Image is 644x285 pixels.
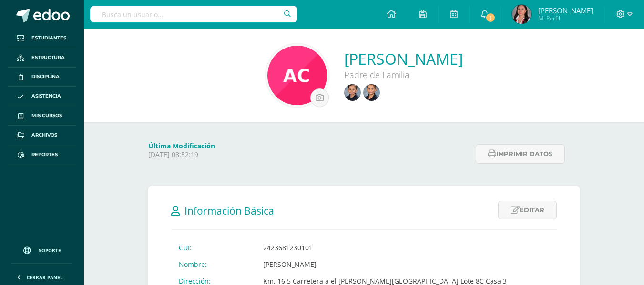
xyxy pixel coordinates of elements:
a: Mis cursos [8,106,76,126]
span: Estructura [31,54,65,61]
td: [PERSON_NAME] [256,256,514,273]
span: Información Básica [184,204,274,217]
a: Archivos [8,126,76,145]
img: 7bc75dafec4cfd442baaee8efb5ab774.png [363,84,380,101]
a: Disciplina [8,68,76,87]
input: Busca un usuario... [90,6,297,22]
td: Nombre: [171,256,256,273]
img: 7546d9dedd17e5be2248454f00a29fbe.png [267,46,327,105]
a: Asistencia [8,87,76,106]
button: Imprimir datos [476,144,565,164]
span: Archivos [31,131,57,139]
span: Mis cursos [31,112,62,119]
span: [PERSON_NAME] [538,6,593,15]
span: Estudiantes [31,34,66,42]
td: 2423681230101 [256,239,514,256]
a: Soporte [11,237,72,261]
span: Reportes [31,151,58,158]
a: [PERSON_NAME] [344,49,463,69]
a: Estructura [8,48,76,68]
span: Cerrar panel [27,274,63,281]
span: Disciplina [31,73,60,80]
img: 86e14376ef14e4ac4769a155c1675d8f.png [344,84,361,101]
img: 316256233fc5d05bd520c6ab6e96bb4a.png [512,5,531,24]
td: CUI: [171,239,256,256]
span: 1 [485,12,495,23]
a: Editar [498,201,557,219]
span: Asistencia [31,92,61,100]
a: Reportes [8,145,76,165]
h4: Última Modificación [148,141,470,150]
p: [DATE] 08:52:19 [148,150,470,159]
div: Padre de Familia [344,69,463,80]
a: Estudiantes [8,29,76,48]
span: Soporte [39,247,61,254]
span: Mi Perfil [538,14,593,22]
